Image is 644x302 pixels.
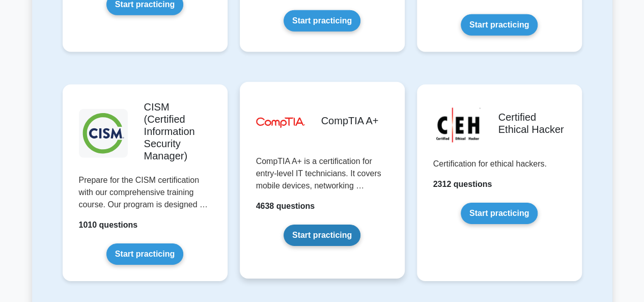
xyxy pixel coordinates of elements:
[284,225,360,246] a: Start practicing
[284,10,360,32] a: Start practicing
[106,243,183,265] a: Start practicing
[461,14,538,36] a: Start practicing
[461,203,538,224] a: Start practicing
